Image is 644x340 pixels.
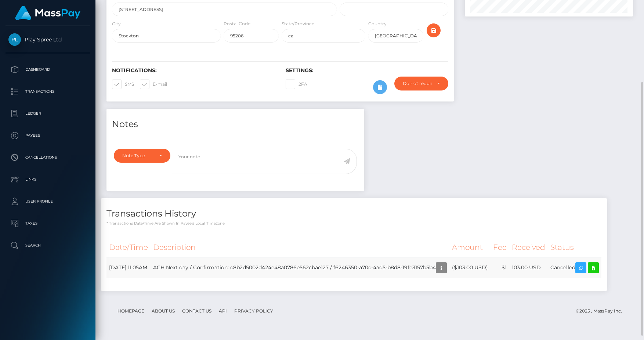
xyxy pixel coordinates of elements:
a: API [216,305,230,317]
label: City [112,21,121,27]
h4: Notes [112,118,359,131]
p: User Profile [8,196,87,207]
td: Cancelled [548,258,601,278]
label: Country [368,21,387,27]
a: Cancellations [6,148,90,167]
p: Search [8,240,87,251]
a: Dashboard [6,60,90,79]
td: ACH Next day / Confirmation: c8b2d5002d424e48a0786e562cbae127 / f6246350-a70c-4ad5-b8d8-19fe3157b5b4 [151,258,449,278]
th: Date/Time [106,237,151,258]
p: Links [8,174,87,185]
a: Contact Us [179,305,214,317]
th: Status [548,237,601,258]
p: Transactions [8,86,87,97]
p: Payees [8,130,87,141]
p: Ledger [8,108,87,119]
a: User Profile [6,192,90,211]
label: Postal Code [224,21,250,27]
label: SMS [112,80,134,89]
a: Ledger [6,104,90,123]
p: Cancellations [8,152,87,163]
h6: Settings: [286,67,448,74]
span: Play Spree Ltd [6,36,90,43]
a: Links [6,170,90,189]
div: Do not require [403,81,431,86]
h6: Notifications: [112,67,275,74]
div: © 2025 , MassPay Inc. [576,307,627,315]
th: Received [509,237,548,258]
div: Note Type [122,153,153,159]
th: Amount [449,237,491,258]
td: 103.00 USD [509,258,548,278]
img: MassPay Logo [15,6,80,20]
a: Privacy Policy [231,305,276,317]
a: Transactions [6,82,90,101]
th: Description [151,237,449,258]
td: [DATE] 11:05AM [106,258,151,278]
a: About Us [149,305,178,317]
p: Dashboard [8,64,87,75]
label: E-mail [140,80,167,89]
img: Play Spree Ltd [8,33,21,46]
a: Payees [6,126,90,145]
a: Taxes [6,214,90,233]
h4: Transactions History [106,207,601,220]
label: 2FA [286,80,307,89]
button: Do not require [394,77,448,90]
p: * Transactions date/time are shown in payee's local timezone [106,221,601,226]
p: Taxes [8,218,87,229]
label: State/Province [282,21,314,27]
th: Fee [491,237,509,258]
button: Note Type [114,149,170,163]
td: $1 [491,258,509,278]
a: Homepage [115,305,147,317]
td: ($103.00 USD) [449,258,491,278]
a: Search [6,236,90,255]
